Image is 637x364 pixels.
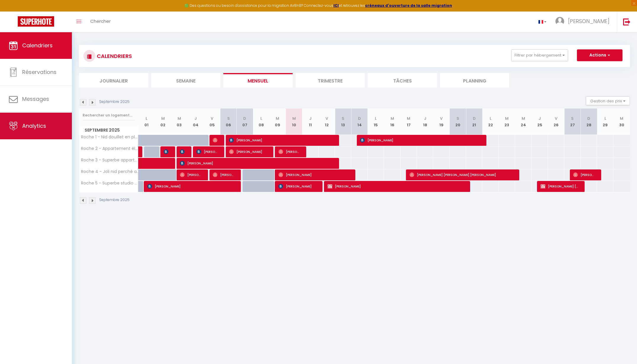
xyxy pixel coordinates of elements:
span: [PERSON_NAME] [278,169,349,180]
button: Filtrer par hébergement [511,49,568,61]
abbr: M [522,116,525,121]
abbr: M [292,116,296,121]
li: Planning [440,73,509,88]
span: Analytics [22,122,46,130]
th: 30 [613,109,630,135]
th: 24 [515,109,531,135]
abbr: D [587,116,590,121]
abbr: S [571,116,574,121]
abbr: S [227,116,230,121]
img: ... [555,17,564,26]
span: Roche 3 - Superbe appartement plein cœur [GEOGRAPHIC_DATA] [80,158,139,162]
img: Super Booking [18,16,54,27]
abbr: M [391,116,394,121]
th: 25 [532,109,548,135]
th: 23 [499,109,515,135]
abbr: V [440,116,443,121]
th: 27 [564,109,580,135]
th: 22 [482,109,499,135]
abbr: D [358,116,361,121]
abbr: D [473,116,476,121]
span: [PERSON_NAME] [PERSON_NAME] [541,181,578,192]
th: 10 [286,109,302,135]
abbr: J [194,116,197,121]
img: logout [623,18,630,25]
th: 20 [450,109,466,135]
th: 06 [220,109,236,135]
abbr: M [620,116,623,121]
th: 11 [302,109,318,135]
span: Roche 4 - Joli nid perché avec terrasse [80,169,139,174]
span: [PERSON_NAME] [164,146,169,157]
th: 09 [270,109,286,135]
a: créneaux d'ouverture de la salle migration [365,3,452,8]
span: Roche 5 - Superbe studio avec terrasse et [PERSON_NAME] [80,181,139,185]
th: 15 [368,109,384,135]
abbr: M [178,116,181,121]
span: [PERSON_NAME] [180,158,332,169]
span: Septembre 2025 [79,126,138,135]
abbr: J [309,116,312,121]
li: Trimestre [296,73,365,88]
button: Actions [577,49,623,61]
span: [PERSON_NAME] [573,169,595,180]
th: 01 [138,109,155,135]
abbr: L [375,116,377,121]
span: [PERSON_NAME] [147,181,234,192]
span: Chercher [90,18,111,24]
th: 13 [335,109,351,135]
span: [PERSON_NAME] [278,146,300,157]
a: ... [PERSON_NAME] [551,12,617,32]
th: 12 [319,109,335,135]
abbr: L [604,116,606,121]
span: [PERSON_NAME] [229,135,332,146]
abbr: M [161,116,165,121]
span: Calendriers [22,42,53,49]
th: 08 [253,109,269,135]
span: [PERSON_NAME] [PERSON_NAME] [PERSON_NAME] [409,169,512,180]
span: [PERSON_NAME] [213,169,234,180]
th: 07 [237,109,253,135]
span: [PERSON_NAME] [180,146,185,157]
abbr: M [505,116,509,121]
th: 19 [433,109,449,135]
li: Mensuel [223,73,293,88]
span: [PERSON_NAME] [360,135,479,146]
th: 05 [204,109,220,135]
a: Chercher [86,12,115,32]
abbr: M [276,116,279,121]
span: [PERSON_NAME] [278,181,316,192]
span: Messages [22,95,49,103]
strong: ICI [333,3,339,8]
th: 17 [401,109,417,135]
th: 16 [384,109,400,135]
button: Gestion des prix [586,96,630,105]
th: 28 [581,109,597,135]
th: 03 [171,109,187,135]
th: 29 [597,109,613,135]
span: [PERSON_NAME] [328,181,463,192]
span: [PERSON_NAME] [196,146,218,157]
th: 21 [466,109,482,135]
abbr: L [490,116,491,121]
abbr: S [342,116,344,121]
abbr: L [260,116,262,121]
abbr: V [211,116,213,121]
th: 04 [188,109,204,135]
span: Réservations [22,68,57,76]
li: Semaine [151,73,220,88]
p: Septembre 2025 [99,197,130,203]
span: [PERSON_NAME] [229,146,267,157]
th: 26 [548,109,564,135]
button: Ouvrir le widget de chat LiveChat [5,2,22,20]
th: 02 [155,109,171,135]
span: [PERSON_NAME] [568,17,609,25]
input: Rechercher un logement... [83,110,135,121]
li: Journalier [79,73,148,88]
th: 14 [351,109,367,135]
abbr: D [243,116,246,121]
abbr: J [424,116,426,121]
abbr: L [146,116,147,121]
span: Roche 2 - Appartement élégant plein centre [GEOGRAPHIC_DATA] [80,146,139,151]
